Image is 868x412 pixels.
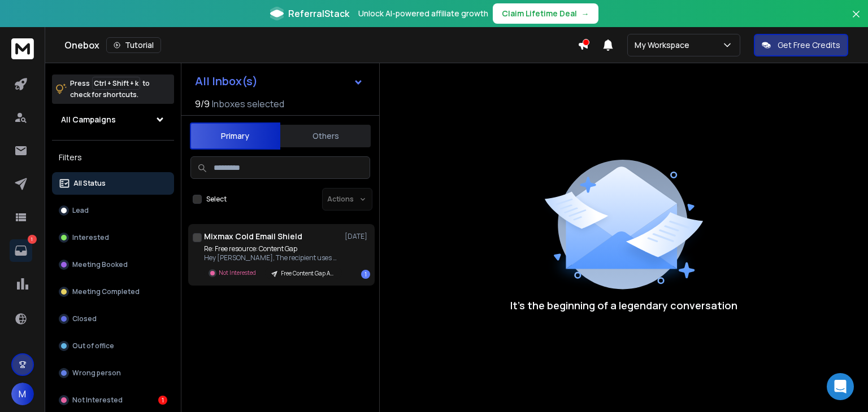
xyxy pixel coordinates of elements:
p: Out of office [72,341,114,350]
p: My Workspace [635,40,694,51]
p: Press to check for shortcuts. [70,78,150,100]
button: M [11,383,34,405]
p: Get Free Credits [778,40,840,51]
h1: All Inbox(s) [195,76,258,87]
p: Meeting Completed [72,287,140,296]
a: 1 [10,239,32,262]
button: Out of office [52,335,174,357]
p: Closed [72,314,97,323]
button: All Campaigns [52,108,174,131]
div: 1 [361,270,370,279]
p: All Status [73,179,106,188]
button: Claim Lifetime Deal→ [493,3,598,24]
p: Wrong person [72,369,121,378]
span: ReferralStack [288,7,349,20]
p: Hey [PERSON_NAME], The recipient uses Mixmax [204,253,340,262]
div: Open Intercom Messenger [827,373,854,400]
h1: All Campaigns [61,114,116,125]
button: Closed [52,308,174,330]
button: Primary [190,122,280,150]
button: Others [280,124,371,148]
h1: Mixmax Cold Email Shield [204,231,302,242]
button: Interested [52,226,174,249]
button: Meeting Booked [52,253,174,276]
button: Tutorial [106,37,161,53]
label: Select [206,195,227,204]
p: Not Interested [219,269,256,277]
p: It’s the beginning of a legendary conversation [510,297,737,313]
button: Wrong person [52,362,174,384]
span: 9 / 9 [195,97,210,111]
p: [DATE] [345,232,370,241]
p: 1 [28,235,37,244]
div: 1 [158,396,167,405]
p: Unlock AI-powered affiliate growth [358,8,488,19]
button: Get Free Credits [754,34,848,56]
button: Not Interested1 [52,389,174,411]
div: Onebox [64,37,578,53]
p: Free Content Gap Analysis 2 - Marketing Managers 100 [281,269,335,278]
button: Meeting Completed [52,280,174,303]
span: Ctrl + Shift + k [92,77,140,90]
p: Not Interested [72,396,123,405]
button: Lead [52,199,174,222]
p: Meeting Booked [72,260,128,269]
p: Interested [72,233,109,242]
button: All Inbox(s) [186,70,372,93]
button: All Status [52,172,174,195]
p: Lead [72,206,89,215]
button: Close banner [849,7,863,34]
p: Re: Free resource: Content Gap [204,244,340,253]
h3: Filters [52,150,174,165]
h3: Inboxes selected [212,97,284,111]
span: → [581,8,589,19]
